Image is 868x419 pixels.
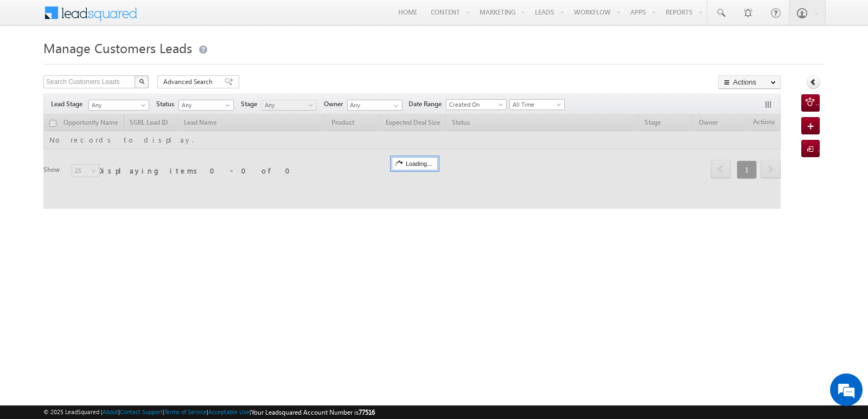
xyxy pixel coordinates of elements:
[88,100,149,111] a: Any
[509,99,565,110] a: All Time
[208,408,250,415] a: Acceptable Use
[388,100,401,111] a: Show All Items
[262,100,314,110] span: Any
[178,100,234,111] a: Any
[392,157,438,170] div: Loading...
[347,100,403,111] input: Type to Search
[43,407,375,417] span: © 2025 LeadSquared | | | | |
[241,99,261,109] span: Stage
[446,99,507,110] a: Created On
[51,99,87,109] span: Lead Stage
[164,408,207,415] a: Terms of Service
[103,408,118,415] a: About
[163,77,216,87] span: Advanced Search
[120,408,163,415] a: Contact Support
[409,99,446,109] span: Date Range
[718,75,781,89] button: Actions
[156,99,178,109] span: Status
[359,408,375,416] span: 77516
[251,408,375,416] span: Your Leadsquared Account Number is
[446,100,503,109] span: Created On
[43,39,192,56] span: Manage Customers Leads
[89,100,145,110] span: Any
[139,79,144,84] img: Search
[261,100,317,111] a: Any
[510,100,561,109] span: All Time
[179,100,231,110] span: Any
[324,99,347,109] span: Owner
